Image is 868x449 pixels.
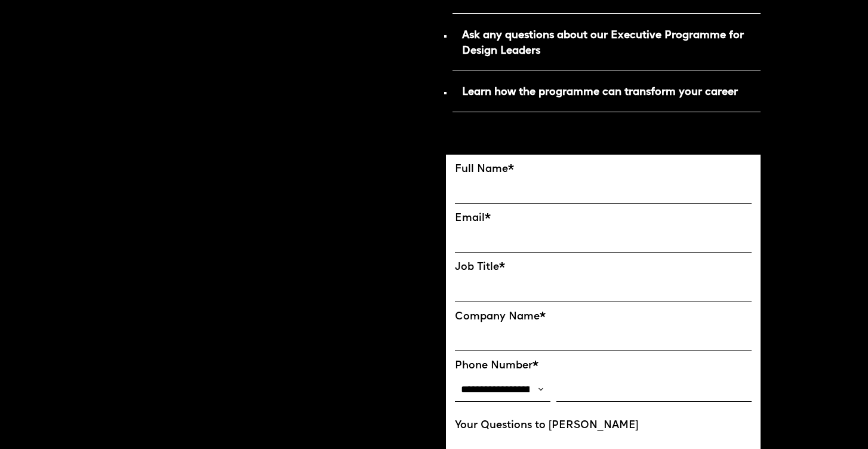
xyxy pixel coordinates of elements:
[455,164,752,176] label: Full Name
[455,311,752,324] label: Company Name
[455,360,752,373] label: Phone Number
[455,213,752,225] label: Email
[462,87,738,97] strong: Learn how the programme can transform your career
[455,262,752,274] label: Job Title
[455,420,752,432] label: Your Questions to [PERSON_NAME]
[462,30,744,56] strong: Ask any questions about our Executive Programme for Design Leaders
